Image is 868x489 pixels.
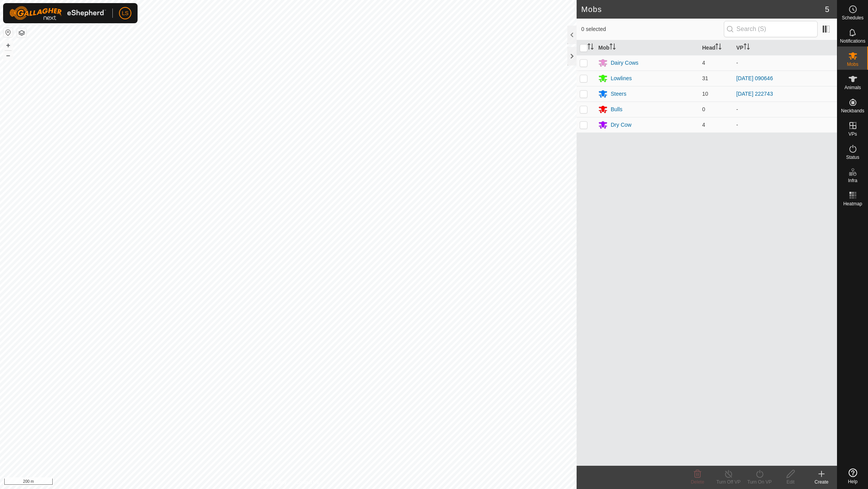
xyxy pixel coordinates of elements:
[122,9,128,17] span: LS
[611,105,622,114] div: Bulls
[702,106,705,112] span: 0
[691,479,704,485] span: Delete
[744,45,750,51] p-sorticon: Activate to sort
[3,41,13,50] button: +
[736,91,773,97] a: [DATE] 222743
[702,122,705,128] span: 4
[702,91,708,97] span: 10
[736,75,773,81] a: [DATE] 090646
[837,465,868,487] a: Help
[587,45,594,51] p-sorticon: Activate to sort
[611,74,632,83] div: Lowlines
[3,51,13,60] button: –
[715,45,722,51] p-sorticon: Activate to sort
[702,75,708,81] span: 31
[733,117,837,133] td: -
[847,62,858,67] span: Mobs
[848,178,857,183] span: Infra
[733,55,837,71] td: -
[843,201,862,206] span: Heatmap
[841,108,864,113] span: Neckbands
[844,85,861,90] span: Animals
[611,59,639,67] div: Dairy Cows
[611,90,626,98] div: Steers
[581,5,825,14] h2: Mobs
[848,132,857,136] span: VPs
[806,479,837,486] div: Create
[258,479,287,486] a: Privacy Policy
[610,45,616,51] p-sorticon: Activate to sort
[846,155,859,160] span: Status
[713,479,744,486] div: Turn Off VP
[3,28,13,37] button: Reset Map
[702,60,705,66] span: 4
[724,21,818,37] input: Search (S)
[611,121,632,129] div: Dry Cow
[848,479,858,484] span: Help
[296,479,319,486] a: Contact Us
[733,40,837,55] th: VP
[595,40,699,55] th: Mob
[581,25,724,33] span: 0 selected
[699,40,733,55] th: Head
[744,479,775,486] div: Turn On VP
[9,6,106,20] img: Gallagher Logo
[733,102,837,117] td: -
[825,3,829,15] span: 5
[17,28,26,38] button: Map Layers
[840,39,865,43] span: Notifications
[775,479,806,486] div: Edit
[842,15,863,20] span: Schedules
